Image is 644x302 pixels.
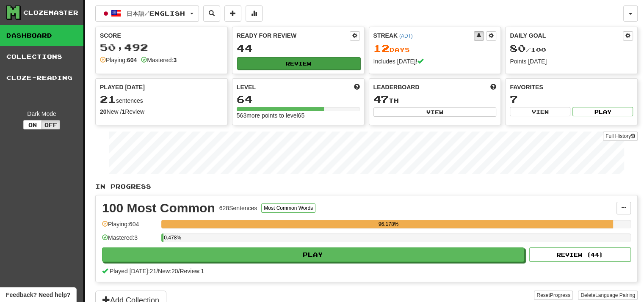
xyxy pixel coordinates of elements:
[102,220,157,234] div: Playing: 604
[156,268,158,275] span: /
[6,110,77,118] div: Dark Mode
[237,111,360,120] div: 563 more points to level 65
[373,42,390,54] span: 12
[237,83,256,91] span: Level
[237,57,360,70] button: Review
[237,31,350,40] div: Ready for Review
[203,5,220,22] button: Search sentences
[399,33,413,39] a: (ADT)
[534,291,572,300] button: ResetProgress
[100,93,116,105] span: 21
[110,268,156,275] span: Played [DATE]: 21
[595,292,635,298] span: Language Pairing
[373,107,497,117] button: View
[510,31,623,41] div: Daily Goal
[224,5,241,22] button: Add sentence to collection
[164,220,613,228] div: 96.178%
[510,42,526,54] span: 80
[100,107,223,116] div: New / Review
[490,83,496,91] span: This week in points, UTC
[510,83,633,91] div: Favorites
[550,292,570,298] span: Progress
[373,93,389,105] span: 47
[180,268,204,275] span: Review: 1
[158,268,178,275] span: New: 20
[572,107,633,116] button: Play
[100,42,223,53] div: 50,492
[95,5,199,22] button: 日本語/English
[603,132,638,141] a: Full History
[354,83,360,91] span: Score more points to level up
[127,10,185,17] span: 日本語 / English
[246,5,263,22] button: More stats
[219,204,257,212] div: 628 Sentences
[373,57,497,66] div: Includes [DATE]!
[141,56,177,64] div: Mastered:
[127,57,137,63] strong: 604
[41,120,60,129] button: Off
[95,182,638,191] p: In Progress
[100,56,137,64] div: Playing:
[373,43,497,54] div: Day s
[100,31,223,40] div: Score
[100,83,145,91] span: Played [DATE]
[23,120,42,129] button: On
[102,202,215,214] div: 100 Most Common
[173,57,177,63] strong: 3
[23,8,78,17] div: Clozemaster
[510,94,633,104] div: 7
[102,233,157,247] div: Mastered: 3
[237,94,360,104] div: 64
[510,46,546,53] span: / 100
[510,57,633,66] div: Points [DATE]
[122,108,125,115] strong: 1
[6,291,70,299] span: Open feedback widget
[373,94,497,105] div: th
[237,43,360,54] div: 44
[510,107,570,116] button: View
[100,108,107,115] strong: 20
[373,83,420,91] span: Leaderboard
[578,291,638,300] button: DeleteLanguage Pairing
[102,247,524,262] button: Play
[178,268,180,275] span: /
[373,31,474,40] div: Streak
[261,203,315,213] button: Most Common Words
[529,247,631,262] button: Review (44)
[100,94,223,105] div: sentences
